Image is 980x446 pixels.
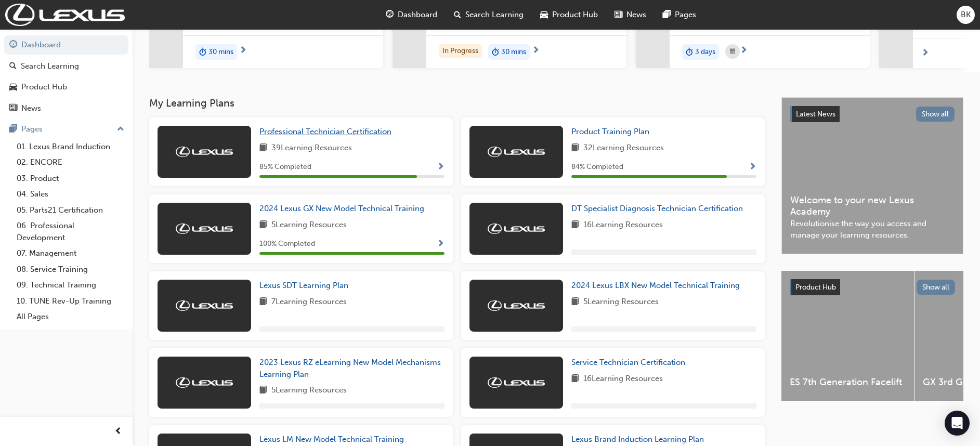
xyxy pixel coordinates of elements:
a: car-iconProduct Hub [532,4,606,25]
a: All Pages [12,309,128,325]
span: Professional Technician Certification [259,127,391,136]
span: 16 Learning Resources [583,219,663,232]
span: 16 Learning Resources [583,373,663,386]
a: 03. Product [12,170,128,187]
a: 2023 Lexus RZ eLearning New Model Mechanisms Learning Plan [259,357,445,380]
span: 3 days [695,46,715,58]
a: 10. TUNE Rev-Up Training [12,293,128,309]
img: Trak [488,300,545,311]
span: Welcome to your new Lexus Academy [790,194,955,218]
span: 100 % Completed [259,238,315,250]
span: pages-icon [663,8,671,21]
img: Trak [176,300,233,311]
span: 5 Learning Resources [271,219,347,232]
a: Product HubShow all [790,279,955,296]
span: book-icon [571,296,579,309]
span: 2024 Lexus LBX New Model Technical Training [571,281,740,290]
a: DT Specialist Diagnosis Technician Certification [571,203,747,215]
a: 06. Professional Development [12,218,128,245]
span: 5 Learning Resources [583,296,659,309]
span: Product Hub [795,283,836,292]
span: duration-icon [492,45,499,59]
button: Pages [4,120,128,139]
button: Show all [917,280,956,295]
a: search-iconSearch Learning [446,4,532,25]
a: 04. Sales [12,186,128,202]
h3: My Learning Plans [149,97,765,109]
a: Lexus Brand Induction Learning Plan [571,434,708,445]
button: Show all [916,107,955,122]
a: 2024 Lexus LBX New Model Technical Training [571,280,744,292]
img: Trak [5,4,125,26]
a: 07. Management [12,245,128,261]
a: Product Training Plan [571,126,654,138]
a: pages-iconPages [655,4,704,25]
a: Search Learning [4,57,128,76]
span: Search Learning [465,9,524,21]
span: Product Training Plan [571,127,649,136]
img: Trak [488,224,545,234]
a: Latest NewsShow all [790,106,955,123]
span: Service Technician Certification [571,358,685,367]
span: 30 mins [208,46,233,58]
img: Trak [176,147,233,157]
a: news-iconNews [606,4,655,25]
div: In Progress [439,44,482,58]
button: Show Progress [437,161,445,174]
div: Search Learning [21,60,79,72]
span: calendar-icon [730,45,735,58]
span: next-icon [532,46,540,56]
img: Trak [176,224,233,234]
span: Latest News [796,110,835,119]
a: Professional Technician Certification [259,126,396,138]
span: book-icon [571,219,579,232]
a: 01. Lexus Brand Induction [12,139,128,155]
span: book-icon [259,142,267,155]
a: Lexus SDT Learning Plan [259,280,352,292]
span: next-icon [921,49,929,58]
span: news-icon [9,104,17,113]
span: Show Progress [749,163,756,172]
span: ES 7th Generation Facelift [790,376,906,388]
a: Service Technician Certification [571,357,689,369]
span: Lexus SDT Learning Plan [259,281,348,290]
span: book-icon [259,219,267,232]
span: Lexus LM New Model Technical Training [259,435,404,444]
span: guage-icon [9,41,17,50]
a: guage-iconDashboard [377,4,446,25]
span: Show Progress [437,240,445,249]
span: search-icon [9,62,17,71]
a: Product Hub [4,77,128,97]
span: News [626,9,646,21]
span: 7 Learning Resources [271,296,347,309]
a: ES 7th Generation Facelift [781,271,914,401]
span: Dashboard [398,9,437,21]
a: 08. Service Training [12,261,128,278]
span: news-icon [615,8,622,21]
button: Show Progress [749,161,756,174]
a: 09. Technical Training [12,277,128,293]
span: 5 Learning Resources [271,384,347,397]
span: Revolutionise the way you access and manage your learning resources. [790,218,955,241]
span: book-icon [259,384,267,397]
span: 85 % Completed [259,161,311,173]
span: duration-icon [686,45,693,59]
img: Trak [488,377,545,388]
img: Trak [488,147,545,157]
div: Product Hub [21,81,67,93]
span: book-icon [571,373,579,386]
span: search-icon [454,8,461,21]
span: book-icon [571,142,579,155]
span: 2023 Lexus RZ eLearning New Model Mechanisms Learning Plan [259,358,441,379]
a: 2024 Lexus GX New Model Technical Training [259,203,428,215]
span: car-icon [540,8,548,21]
img: Trak [176,377,233,388]
button: Show Progress [437,238,445,251]
div: Open Intercom Messenger [945,411,970,436]
span: DT Specialist Diagnosis Technician Certification [571,204,743,213]
button: BK [957,6,975,24]
span: next-icon [740,46,748,56]
div: News [21,102,41,114]
a: Lexus LM New Model Technical Training [259,434,408,445]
